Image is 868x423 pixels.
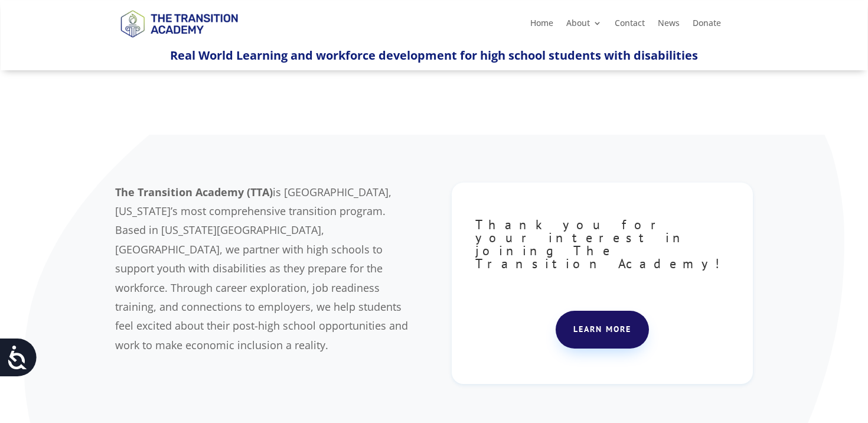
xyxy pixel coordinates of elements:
[566,19,602,32] a: About
[115,35,243,47] a: Logo-Noticias
[530,19,553,32] a: Home
[615,19,645,32] a: Contact
[115,2,243,44] img: TTA Brand_TTA Primary Logo_Horizontal_Light BG
[693,19,721,32] a: Donate
[475,216,728,272] span: Thank you for your interest in joining The Transition Academy!
[658,19,680,32] a: News
[115,185,408,352] span: is [GEOGRAPHIC_DATA], [US_STATE]’s most comprehensive transition program. Based in [US_STATE][GEO...
[115,185,273,199] b: The Transition Academy (TTA)
[170,47,698,63] span: Real World Learning and workforce development for high school students with disabilities
[556,311,649,349] a: Learn more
